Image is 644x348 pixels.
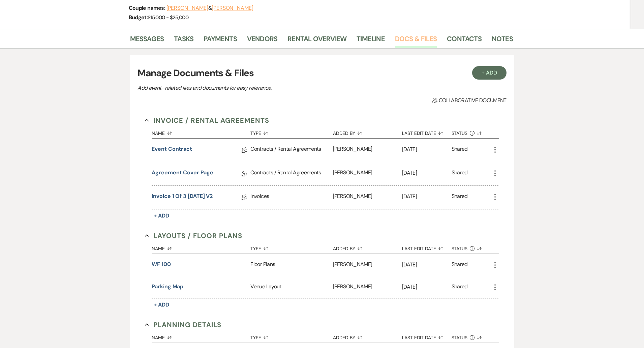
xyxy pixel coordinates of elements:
[148,14,188,21] span: $15,000 - $25,000
[152,145,192,155] a: Event Contract
[174,33,193,48] a: Tasks
[154,301,169,308] span: + Add
[129,14,148,21] span: Budget:
[152,283,183,291] button: Parking Map
[204,33,237,48] a: Payments
[333,254,402,276] div: [PERSON_NAME]
[130,33,164,48] a: Messages
[250,186,333,209] div: Invoices
[333,125,402,138] button: Added By
[357,33,385,48] a: Timeline
[212,5,253,11] button: [PERSON_NAME]
[137,84,373,92] p: Add event–related files and documents for easy reference.
[452,330,491,343] button: Status
[152,169,213,179] a: Agreement Cover Page
[333,241,402,254] button: Added By
[402,330,452,343] button: Last Edit Date
[333,186,402,209] div: [PERSON_NAME]
[402,260,452,269] p: [DATE]
[452,241,491,254] button: Status
[287,33,346,48] a: Rental Overview
[447,33,482,48] a: Contacts
[152,300,171,310] button: + Add
[402,145,452,154] p: [DATE]
[452,192,468,203] div: Shared
[432,96,506,105] span: Collaborative document
[152,192,213,203] a: Invoice 1 of 3 [DATE] V2
[152,330,250,343] button: Name
[402,169,452,177] p: [DATE]
[129,4,166,11] span: Couple names:
[452,260,468,269] div: Shared
[333,139,402,162] div: [PERSON_NAME]
[402,283,452,291] p: [DATE]
[395,33,437,48] a: Docs & Files
[402,241,452,254] button: Last Edit Date
[152,241,250,254] button: Name
[402,192,452,201] p: [DATE]
[333,330,402,343] button: Added By
[402,125,452,138] button: Last Edit Date
[452,246,468,251] span: Status
[145,231,242,241] button: Layouts / Floor Plans
[145,115,269,125] button: Invoice / Rental Agreements
[333,162,402,185] div: [PERSON_NAME]
[333,276,402,298] div: [PERSON_NAME]
[166,5,208,11] button: [PERSON_NAME]
[250,254,333,276] div: Floor Plans
[492,33,513,48] a: Notes
[250,125,333,138] button: Type
[137,66,506,80] h3: Manage Documents & Files
[250,276,333,298] div: Venue Layout
[250,139,333,162] div: Contracts / Rental Agreements
[250,162,333,185] div: Contracts / Rental Agreements
[472,66,507,80] button: + Add
[452,335,468,340] span: Status
[152,125,250,138] button: Name
[452,283,468,292] div: Shared
[452,169,468,179] div: Shared
[166,5,253,11] span: &
[145,320,221,330] button: Planning Details
[247,33,277,48] a: Vendors
[452,125,491,138] button: Status
[152,260,171,268] button: WF 100
[250,241,333,254] button: Type
[152,211,171,221] button: + Add
[154,212,169,219] span: + Add
[452,131,468,136] span: Status
[452,145,468,155] div: Shared
[250,330,333,343] button: Type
